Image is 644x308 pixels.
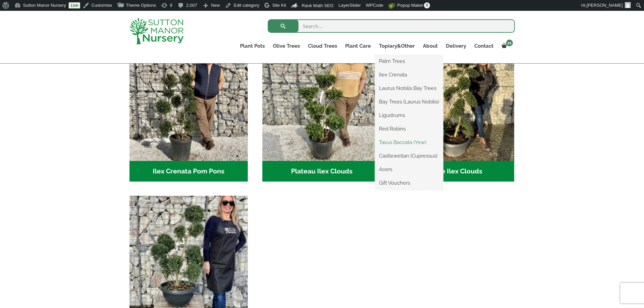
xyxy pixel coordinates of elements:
span: Site Kit [272,3,286,8]
h2: Ilex Crenata Pom Pons [129,161,248,182]
a: Visit product category Plateau Ilex Clouds [262,42,381,182]
a: 11 [498,41,515,51]
a: Castlewellan (Cupressus) [375,151,443,161]
a: Visit product category Ilex Crenata Pom Pons [129,42,248,182]
img: Large Ilex Clouds [396,42,514,161]
a: Red Robins [375,124,443,134]
a: Cloud Trees [304,41,341,51]
img: Plateau Ilex Clouds [262,42,381,161]
a: Topiary&Other [375,41,419,51]
span: [PERSON_NAME] [587,3,623,8]
span: Rank Math SEO [302,3,333,8]
a: Contact [470,41,498,51]
a: Delivery [442,41,470,51]
h2: Plateau Ilex Clouds [262,161,381,182]
img: logo [129,18,184,44]
input: Search... [268,19,515,33]
a: Live [69,2,80,8]
a: Plant Pots [236,41,269,51]
a: Olive Trees [269,41,304,51]
a: Gift Vouchers [375,178,443,188]
img: Ilex Crenata Pom Pons [129,42,248,161]
a: Plant Care [341,41,375,51]
a: Bay Trees (Laurus Nobilis) [375,97,443,107]
a: Laurus Nobilis Bay Trees [375,83,443,93]
a: Acers [375,164,443,174]
a: Visit product category Large Ilex Clouds [396,42,514,182]
a: Ilex Crenata [375,70,443,80]
a: Palm Trees [375,56,443,66]
a: About [419,41,442,51]
a: Taxus Baccata (Yew) [375,137,443,147]
span: 11 [506,40,513,46]
a: Ligustrums [375,110,443,120]
h2: Large Ilex Clouds [396,161,514,182]
span: 0 [424,2,430,8]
